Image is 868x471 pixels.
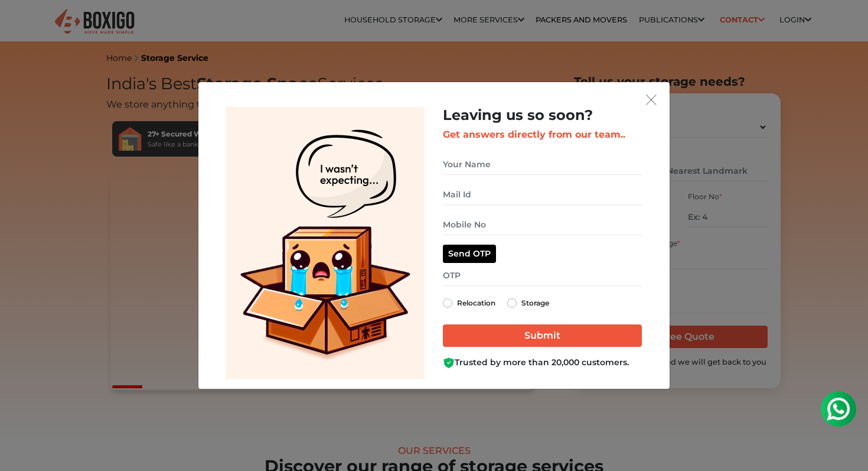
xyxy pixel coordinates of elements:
[443,154,642,175] input: Your Name
[226,107,425,379] img: Lead Welcome Image
[443,107,642,124] h2: Leaving us so soon?
[12,12,35,35] img: whatsapp-icon.svg
[443,184,642,205] input: Mail Id
[443,356,642,369] div: Trusted by more than 20,000 customers.
[521,296,549,310] label: Storage
[457,296,495,310] label: Relocation
[646,95,657,105] img: exit
[443,324,642,347] input: Submit
[443,129,642,140] h3: Get answers directly from our team..
[443,245,496,263] button: Send OTP
[443,357,455,369] img: Boxigo Customer Shield
[443,215,642,235] input: Mobile No
[443,265,642,286] input: OTP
